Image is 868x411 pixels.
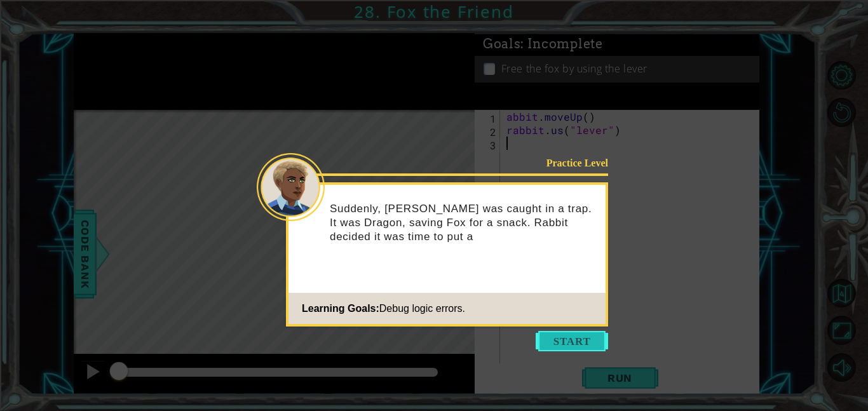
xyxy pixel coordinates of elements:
div: Move To ... [5,28,863,39]
div: Rename [5,74,863,85]
div: Move To ... [5,85,863,97]
div: Options [5,51,863,62]
div: Sign out [5,62,863,74]
button: Start [536,331,608,351]
div: Sort New > Old [5,17,863,28]
div: Delete [5,39,863,51]
div: Sort A > Z [5,5,863,17]
span: Learning Goals: [302,303,379,314]
p: Suddenly, [PERSON_NAME] was caught in a trap. It was Dragon, saving Fox for a snack. Rabbit decid... [330,202,597,244]
span: Debug logic errors. [379,303,465,314]
div: Practice Level [527,156,608,170]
